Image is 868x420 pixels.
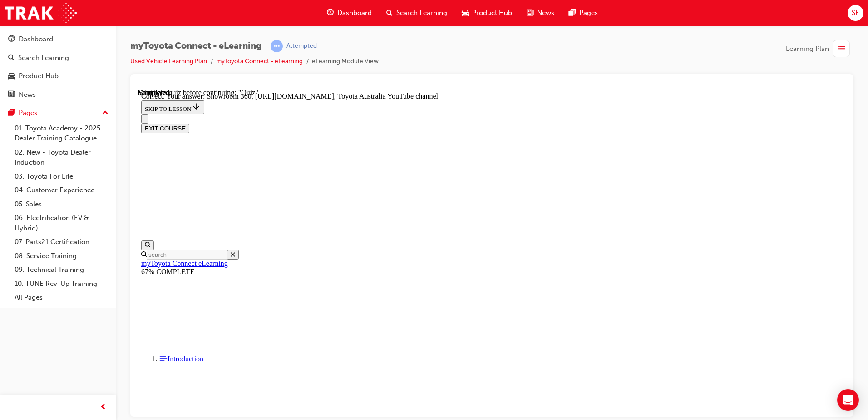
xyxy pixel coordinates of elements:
[216,57,303,65] a: myToyota Connect - eLearning
[386,7,393,19] span: search-icon
[8,72,15,80] span: car-icon
[320,4,379,22] a: guage-iconDashboard
[8,109,15,117] span: pages-icon
[7,17,63,24] span: SKIP TO LESSON
[11,277,112,291] a: 10. TUNE Rev-Up Training
[8,35,15,44] span: guage-icon
[4,68,112,85] a: Product Hub
[562,4,605,22] a: pages-iconPages
[4,86,112,103] a: News
[4,31,112,48] a: Dashboard
[4,4,705,12] div: Correct. Your answer: Showroom 360, [URL][DOMAIN_NAME], Toyota Australia YouTube channel.
[4,152,16,161] button: Open search menu
[4,12,67,25] button: SKIP TO LESSON
[396,8,447,18] span: Search Learning
[312,56,379,67] li: eLearning Module View
[89,161,101,171] button: Close search menu
[786,40,853,57] button: Learning Plan
[11,235,112,249] a: 07. Parts21 Certification
[102,107,108,119] span: up-icon
[130,41,261,51] span: myToyota Connect - eLearning
[11,121,112,145] a: 01. Toyota Academy - 2025 Dealer Training Catalogue
[286,42,317,50] div: Attempted
[379,4,454,22] a: search-iconSearch Learning
[786,44,829,54] span: Learning Plan
[4,29,112,105] button: DashboardSearch LearningProduct HubNews
[462,7,469,19] span: car-icon
[11,183,112,197] a: 04. Customer Experience
[337,8,372,18] span: Dashboard
[327,7,334,19] span: guage-icon
[11,197,112,211] a: 05. Sales
[852,8,859,18] span: SF
[838,43,845,55] span: list-icon
[537,8,554,18] span: News
[4,105,112,121] button: Pages
[4,50,112,66] a: Search Learning
[265,41,267,51] span: |
[4,35,52,45] button: EXIT COURSE
[19,90,36,100] div: News
[8,91,15,99] span: news-icon
[271,40,283,52] span: learningRecordVerb_ATTEMPT-icon
[130,57,207,65] a: Used Vehicle Learning Plan
[4,25,11,35] button: Close navigation menu
[11,249,112,263] a: 08. Service Training
[9,161,89,171] input: Search
[11,211,112,235] a: 06. Electrification (EV & Hybrid)
[837,389,859,411] div: Open Intercom Messenger
[11,263,112,277] a: 09. Technical Training
[11,145,112,170] a: 02. New - Toyota Dealer Induction
[19,108,37,118] div: Pages
[8,54,15,62] span: search-icon
[519,4,562,22] a: news-iconNews
[4,179,705,187] div: 67% COMPLETE
[527,7,533,19] span: news-icon
[100,402,107,413] span: prev-icon
[19,71,59,81] div: Product Hub
[472,8,512,18] span: Product Hub
[11,290,112,305] a: All Pages
[569,7,576,19] span: pages-icon
[579,8,598,18] span: Pages
[4,171,90,179] a: myToyota Connect eLearning
[19,34,53,45] div: Dashboard
[18,53,69,63] div: Search Learning
[5,3,77,23] img: Trak
[848,5,863,21] button: SF
[454,4,519,22] a: car-iconProduct Hub
[11,170,112,184] a: 03. Toyota For Life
